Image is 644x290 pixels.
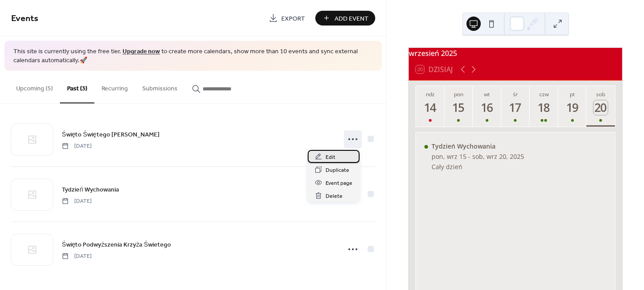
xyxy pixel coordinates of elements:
[94,71,135,102] button: Recurring
[416,86,445,127] button: ndz14
[62,240,170,249] span: Święto Podwyższenia Krzyża Świetego
[447,90,470,98] div: pon
[62,252,92,260] span: [DATE]
[326,179,352,188] span: Event page
[432,142,524,150] div: Tydzień Wychowania
[532,90,555,98] div: czw
[281,14,305,23] span: Export
[445,86,473,127] button: pon15
[62,130,159,139] span: Święto Świętego [PERSON_NAME]
[62,239,170,250] a: Święto Podwyższenia Krzyża Świetego
[451,100,466,115] div: 15
[586,86,615,127] button: sob20
[62,129,159,140] a: Święto Świętego [PERSON_NAME]
[530,86,558,127] button: czw18
[326,166,349,175] span: Duplicate
[123,46,160,58] a: Upgrade now
[480,100,495,115] div: 16
[565,100,580,115] div: 19
[561,90,584,98] div: pt
[589,90,612,98] div: sob
[419,90,442,98] div: ndz
[423,100,438,115] div: 14
[432,162,524,171] div: Cały dzień
[335,14,369,23] span: Add Event
[593,100,608,115] div: 20
[326,192,343,201] span: Delete
[504,90,527,98] div: śr
[315,11,375,26] button: Add Event
[558,86,587,127] button: pt19
[62,184,119,195] a: Tydzień Wychowania
[135,71,185,102] button: Submissions
[508,100,523,115] div: 17
[432,152,524,161] div: pon, wrz 15 - sob, wrz 20, 2025
[501,86,530,127] button: śr17
[62,185,119,194] span: Tydzień Wychowania
[62,142,92,150] span: [DATE]
[537,100,551,115] div: 18
[62,197,92,205] span: [DATE]
[409,48,622,59] div: wrzesień 2025
[9,71,60,102] button: Upcoming (5)
[13,47,373,65] span: This site is currently using the free tier. to create more calendars, show more than 10 events an...
[473,86,501,127] button: wt16
[326,153,335,162] span: Edit
[60,71,94,103] button: Past (3)
[11,10,38,27] span: Events
[475,90,499,98] div: wt
[262,11,312,26] a: Export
